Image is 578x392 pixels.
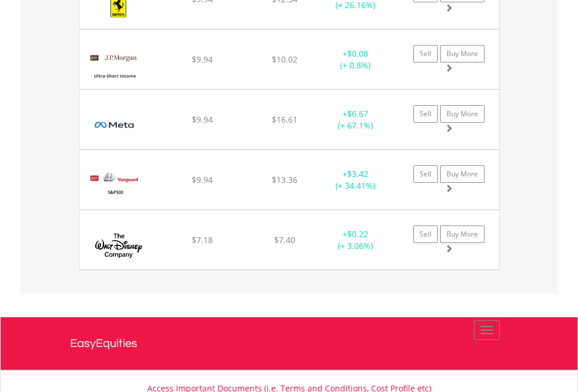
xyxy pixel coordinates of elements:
[440,105,484,123] a: Buy More
[319,108,392,131] div: + (+ 67.1%)
[347,48,368,59] span: $0.08
[272,54,297,65] span: $10.02
[347,108,368,119] span: $6.67
[440,165,484,183] a: Buy More
[192,54,213,65] span: $9.94
[85,225,151,266] img: EQU.US.DIS.png
[272,114,297,125] span: $16.61
[192,174,213,185] span: $9.94
[274,234,295,245] span: $7.40
[413,226,438,243] a: Sell
[85,105,144,146] img: EQU.US.META.png
[440,45,484,63] a: Buy More
[85,44,144,86] img: EQU.US.JPST.png
[440,226,484,243] a: Buy More
[319,228,392,252] div: + (+ 3.06%)
[192,114,213,125] span: $9.94
[272,174,297,185] span: $13.36
[85,165,144,206] img: EQU.US.VOO.png
[413,165,438,183] a: Sell
[319,168,392,192] div: + (+ 34.41%)
[413,105,438,123] a: Sell
[319,48,392,71] div: + (+ 0.8%)
[70,317,508,370] a: EasyEquities
[347,168,368,179] span: $3.42
[413,45,438,63] a: Sell
[192,234,213,245] span: $7.18
[347,228,368,240] span: $0.22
